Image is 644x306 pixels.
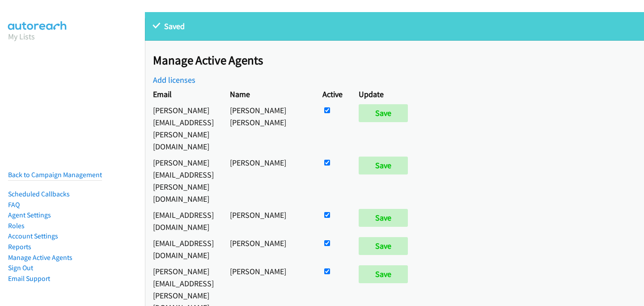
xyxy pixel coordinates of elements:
[145,86,222,102] th: Email
[8,200,20,209] a: FAQ
[8,253,72,262] a: Manage Active Agents
[222,102,314,154] td: [PERSON_NAME] [PERSON_NAME]
[145,154,222,207] td: [PERSON_NAME][EMAIL_ADDRESS][PERSON_NAME][DOMAIN_NAME]
[8,190,70,198] a: Scheduled Callbacks
[8,31,35,42] a: My Lists
[145,102,222,154] td: [PERSON_NAME][EMAIL_ADDRESS][PERSON_NAME][DOMAIN_NAME]
[145,235,222,263] td: [EMAIL_ADDRESS][DOMAIN_NAME]
[8,211,51,219] a: Agent Settings
[222,154,314,207] td: [PERSON_NAME]
[222,235,314,263] td: [PERSON_NAME]
[359,104,408,122] input: Save
[351,86,420,102] th: Update
[145,207,222,235] td: [EMAIL_ADDRESS][DOMAIN_NAME]
[8,221,25,230] a: Roles
[153,75,195,85] a: Add licenses
[8,274,50,283] a: Email Support
[222,86,314,102] th: Name
[359,237,408,255] input: Save
[8,232,58,240] a: Account Settings
[8,263,33,272] a: Sign Out
[8,170,102,179] a: Back to Campaign Management
[359,157,408,174] input: Save
[153,53,644,68] h2: Manage Active Agents
[359,265,408,283] input: Save
[222,207,314,235] td: [PERSON_NAME]
[359,209,408,227] input: Save
[153,20,636,32] p: Saved
[314,86,351,102] th: Active
[8,242,31,251] a: Reports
